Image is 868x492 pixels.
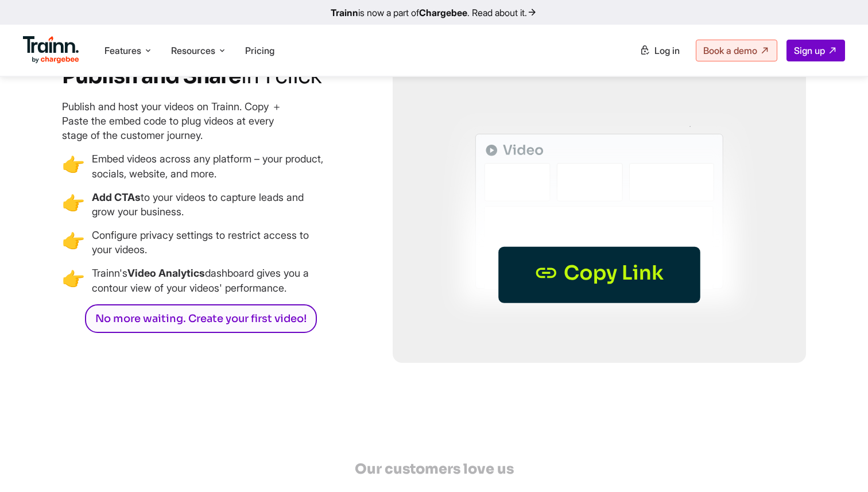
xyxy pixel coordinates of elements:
[62,266,85,295] span: 👉
[703,45,757,56] span: Book a demo
[794,45,825,56] span: Sign up
[633,40,687,61] a: Log in
[92,191,141,203] b: Add CTAs
[104,44,141,57] span: Features
[696,40,777,61] a: Book a demo
[92,228,327,257] p: Configure privacy settings to restrict access to your videos.
[62,228,85,257] span: 👉
[92,190,327,219] p: to your videos to capture leads and grow your business.
[23,36,79,64] img: Trainn Logo
[355,460,514,478] span: Our customers love us
[331,7,358,18] b: Trainn
[92,152,327,180] p: Embed videos across any platform – your product, socials, website, and more.
[654,45,680,56] span: Log in
[786,40,845,61] a: Sign up
[62,190,85,219] span: 👉
[245,45,274,56] a: Pricing
[811,437,868,492] iframe: Chat Widget
[393,41,806,363] img: video-share.svg
[62,99,297,143] p: Publish and host your videos on Trainn. Copy ＋ Paste the embed code to plug videos at every stage...
[92,266,327,295] p: Trainn's dashboard gives you a contour view of your videos' performance.
[62,152,85,180] span: 👉
[127,267,205,279] b: Video Analytics
[85,304,317,333] a: No more waiting. Create your first video!
[419,7,467,18] b: Chargebee
[171,44,215,57] span: Resources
